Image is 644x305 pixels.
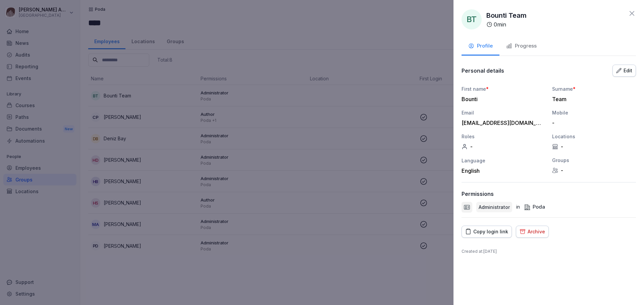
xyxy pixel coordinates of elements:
div: - [552,143,636,150]
p: Created at : [DATE] [462,248,636,254]
div: [EMAIL_ADDRESS][DOMAIN_NAME] [462,120,542,126]
div: Poda [524,203,545,211]
p: in [516,203,520,211]
div: English [462,167,545,174]
p: Personal details [462,67,504,74]
button: Edit [612,65,636,77]
p: Administrator [479,204,510,211]
p: 0 min [494,20,506,28]
div: Surname [552,85,636,92]
div: Locations [552,133,636,140]
button: Progress [499,37,543,56]
div: Mobile [552,109,636,116]
div: - [462,143,545,150]
div: Language [462,157,545,164]
button: Profile [462,37,499,56]
div: Edit [616,67,632,74]
div: Team [552,96,633,102]
div: BT [462,9,482,29]
p: Bounti Team [486,10,527,20]
div: First name [462,85,545,92]
button: Archive [516,226,549,238]
div: - [552,120,633,126]
div: Profile [468,42,493,50]
p: Permissions [462,190,494,197]
div: Archive [520,228,545,235]
div: - [552,167,636,174]
div: Roles [462,133,545,140]
div: Copy login link [465,228,508,235]
button: Copy login link [462,226,512,238]
div: Bounti [462,96,542,102]
div: Progress [506,42,537,50]
div: Email [462,109,545,116]
div: Groups [552,157,636,164]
